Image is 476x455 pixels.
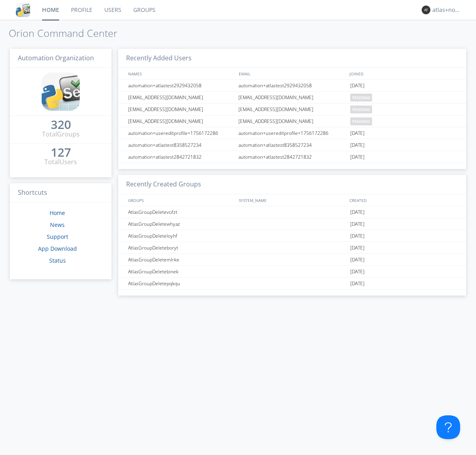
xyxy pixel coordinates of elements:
[350,278,365,290] span: [DATE]
[118,80,466,92] a: automation+atlastest2929432058automation+atlastest2929432058[DATE]
[126,127,236,139] div: automation+usereditprofile+1756172286
[118,218,466,230] a: AtlasGroupDeletewhyaz[DATE]
[350,151,365,163] span: [DATE]
[350,80,365,92] span: [DATE]
[236,151,348,163] div: automation+atlastest2842721832
[126,104,236,115] div: [EMAIL_ADDRESS][DOMAIN_NAME]
[126,194,235,206] div: GROUPS
[118,266,466,278] a: AtlasGroupDeletebinek[DATE]
[51,148,71,156] div: 127
[118,206,466,218] a: AtlasGroupDeletevofzt[DATE]
[118,115,466,127] a: [EMAIL_ADDRESS][DOMAIN_NAME][EMAIL_ADDRESS][DOMAIN_NAME]pending
[47,233,68,240] a: Support
[126,68,235,79] div: NAMES
[16,3,30,17] img: cddb5a64eb264b2086981ab96f4c1ba7
[118,254,466,266] a: AtlasGroupDeletemlrke[DATE]
[118,127,466,139] a: automation+usereditprofile+1756172286automation+usereditprofile+1756172286[DATE]
[350,117,372,125] span: pending
[126,206,236,218] div: AtlasGroupDeletevofzt
[350,266,365,278] span: [DATE]
[38,245,77,252] a: App Download
[44,157,77,167] div: Total Users
[236,115,348,127] div: [EMAIL_ADDRESS][DOMAIN_NAME]
[118,104,466,115] a: [EMAIL_ADDRESS][DOMAIN_NAME][EMAIL_ADDRESS][DOMAIN_NAME]pending
[118,230,466,242] a: AtlasGroupDeleteloyhf[DATE]
[350,94,372,102] span: pending
[51,121,71,130] a: 320
[126,218,236,230] div: AtlasGroupDeletewhyaz
[350,106,372,113] span: pending
[118,92,466,104] a: [EMAIL_ADDRESS][DOMAIN_NAME][EMAIL_ADDRESS][DOMAIN_NAME]pending
[42,130,80,139] div: Total Groups
[126,115,236,127] div: [EMAIL_ADDRESS][DOMAIN_NAME]
[350,206,365,218] span: [DATE]
[436,415,460,439] iframe: Toggle Customer Support
[126,254,236,265] div: AtlasGroupDeletemlrke
[347,194,459,206] div: CREATED
[126,230,236,242] div: AtlasGroupDeleteloyhf
[49,257,66,264] a: Status
[126,266,236,277] div: AtlasGroupDeletebinek
[236,104,348,115] div: [EMAIL_ADDRESS][DOMAIN_NAME]
[236,139,348,151] div: automation+atlastest8358527234
[236,92,348,103] div: [EMAIL_ADDRESS][DOMAIN_NAME]
[118,49,466,68] h3: Recently Added Users
[350,218,365,230] span: [DATE]
[236,127,348,139] div: automation+usereditprofile+1756172286
[236,80,348,91] div: automation+atlastest2929432058
[126,92,236,103] div: [EMAIL_ADDRESS][DOMAIN_NAME]
[126,139,236,151] div: automation+atlastest8358527234
[118,151,466,163] a: automation+atlastest2842721832automation+atlastest2842721832[DATE]
[422,6,430,14] img: 373638.png
[126,151,236,163] div: automation+atlastest2842721832
[118,278,466,290] a: AtlasGroupDeletepqkqu[DATE]
[350,254,365,266] span: [DATE]
[347,68,459,79] div: JOINED
[50,221,65,228] a: News
[18,54,94,62] span: Automation Organization
[350,139,365,151] span: [DATE]
[350,230,365,242] span: [DATE]
[237,68,347,79] div: EMAIL
[432,6,462,14] div: atlas+nodispatch
[50,209,65,217] a: Home
[126,278,236,289] div: AtlasGroupDeletepqkqu
[118,242,466,254] a: AtlasGroupDeleteboryt[DATE]
[126,242,236,253] div: AtlasGroupDeleteboryt
[51,121,71,129] div: 320
[118,175,466,194] h3: Recently Created Groups
[126,80,236,91] div: automation+atlastest2929432058
[237,194,347,206] div: SYSTEM_NAME
[42,73,80,111] img: cddb5a64eb264b2086981ab96f4c1ba7
[118,139,466,151] a: automation+atlastest8358527234automation+atlastest8358527234[DATE]
[51,148,71,157] a: 127
[10,183,111,203] h3: Shortcuts
[350,127,365,139] span: [DATE]
[350,242,365,254] span: [DATE]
